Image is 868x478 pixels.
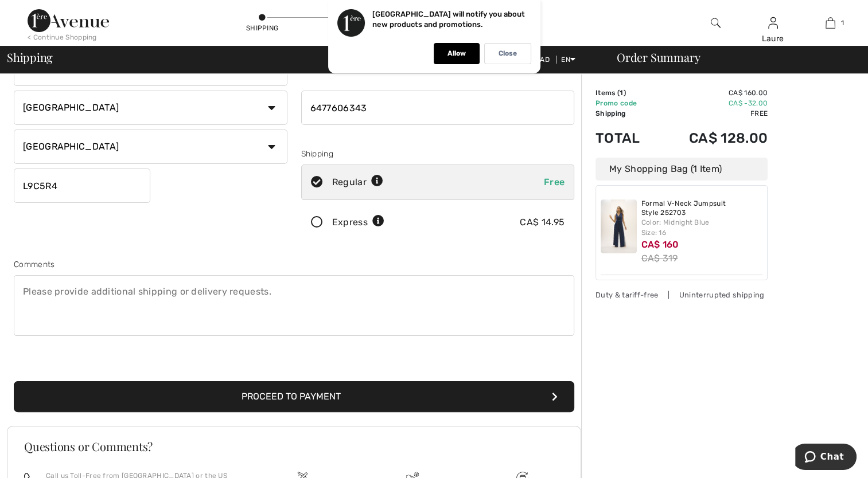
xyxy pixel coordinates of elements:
td: Items ( ) [595,88,657,98]
span: 1 [841,18,844,28]
span: EN [561,56,575,64]
div: CA$ 14.95 [520,216,565,229]
img: search the website [711,16,721,30]
iframe: Opens a widget where you can chat to one of our agents [795,444,857,472]
td: CA$ -32.00 [657,98,768,108]
div: Shipping [245,23,279,33]
p: Close [499,49,517,58]
img: 1ère Avenue [28,9,109,32]
span: Shipping [7,52,53,63]
td: CA$ 128.00 [657,119,768,158]
td: Shipping [595,108,657,119]
div: Regular [332,175,383,189]
img: My Bag [826,16,835,30]
p: Allow [447,49,466,58]
div: Duty & tariff-free | Uninterrupted shipping [595,289,768,300]
div: Shipping [301,148,575,160]
td: CA$ 160.00 [657,88,768,98]
a: 1 [802,16,858,30]
td: Promo code [595,98,657,108]
span: CA$ 160 [641,239,679,250]
div: Express [332,216,384,229]
div: Order Summary [603,52,861,63]
div: Laure [745,33,801,45]
img: My Info [768,16,778,30]
div: < Continue Shopping [28,32,97,42]
span: 1 [620,89,623,97]
button: Proceed to Payment [14,381,574,412]
div: Comments [14,258,574,271]
input: Zip/Postal Code [14,169,150,203]
a: Formal V-Neck Jumpsuit Style 252703 [641,199,763,217]
img: Formal V-Neck Jumpsuit Style 252703 [601,199,637,253]
span: Free [544,177,565,187]
a: Sign In [768,17,778,28]
h3: Questions or Comments? [24,441,564,452]
s: CA$ 319 [641,253,678,264]
div: My Shopping Bag (1 Item) [595,158,768,181]
input: Mobile [301,91,575,125]
td: Free [657,108,768,119]
td: Total [595,119,657,158]
p: [GEOGRAPHIC_DATA] will notify you about new products and promotions. [372,10,525,29]
div: Color: Midnight Blue Size: 16 [641,217,763,238]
